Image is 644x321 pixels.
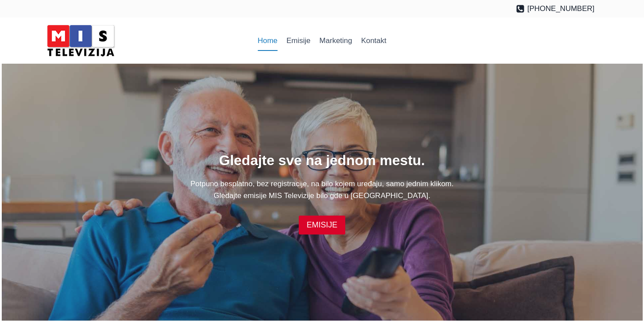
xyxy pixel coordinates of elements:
[516,3,594,14] a: [PHONE_NUMBER]
[315,30,357,51] a: Marketing
[50,178,594,202] p: Potpuno besplatno, bez registracije, na bilo kojem uređaju, samo jednim klikom. Gledajte emisije ...
[527,3,594,14] span: [PHONE_NUMBER]
[50,150,594,171] h1: Gledajte sve na jednom mestu.
[299,216,345,234] a: EMISIJE
[357,30,391,51] a: Kontakt
[282,30,315,51] a: Emisije
[253,30,391,51] nav: Primary Navigation
[253,30,282,51] a: Home
[43,22,118,59] img: MIS Television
